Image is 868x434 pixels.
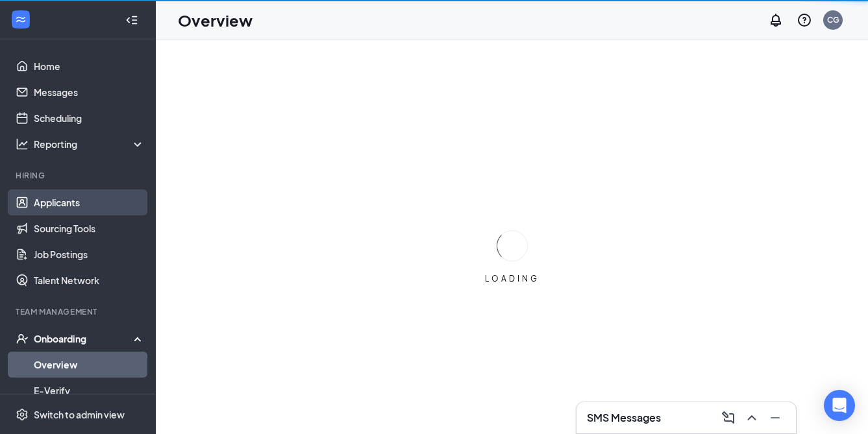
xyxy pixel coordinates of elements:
[768,12,784,28] svg: Notifications
[721,410,736,426] svg: ComposeMessage
[34,378,145,404] a: E-Verify
[178,9,253,31] h1: Overview
[16,170,142,181] div: Hiring
[16,306,142,317] div: Team Management
[741,407,762,428] button: ChevronUp
[797,12,812,28] svg: QuestionInfo
[16,138,29,151] svg: Analysis
[16,332,29,345] svg: UserCheck
[744,410,760,426] svg: ChevronUp
[824,390,855,421] div: Open Intercom Messenger
[34,53,145,79] a: Home
[767,410,783,426] svg: Minimize
[34,189,145,215] a: Applicants
[480,273,545,284] div: LOADING
[827,14,839,25] div: CG
[587,411,661,425] h3: SMS Messages
[34,408,125,421] div: Switch to admin view
[125,14,138,27] svg: Collapse
[765,407,786,428] button: Minimize
[34,241,145,267] a: Job Postings
[14,13,27,26] svg: WorkstreamLogo
[34,332,134,345] div: Onboarding
[16,408,29,421] svg: Settings
[34,79,145,105] a: Messages
[718,407,739,428] button: ComposeMessage
[34,267,145,293] a: Talent Network
[34,138,145,151] div: Reporting
[34,352,145,378] a: Overview
[34,215,145,241] a: Sourcing Tools
[34,105,145,131] a: Scheduling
